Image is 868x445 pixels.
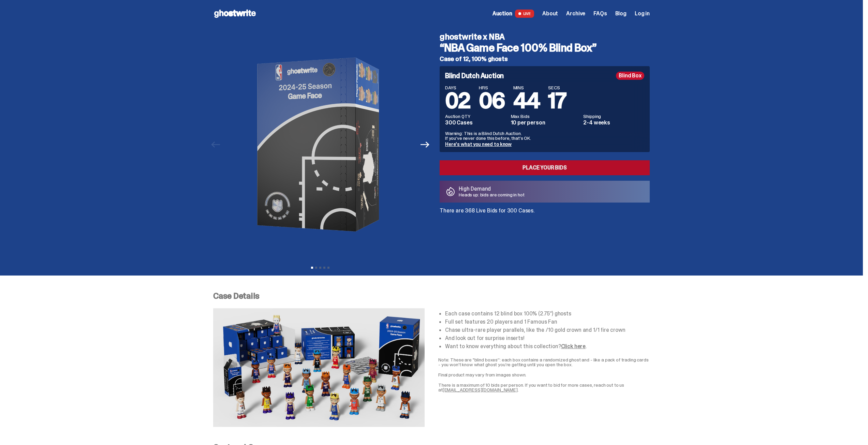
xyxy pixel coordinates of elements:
a: [EMAIL_ADDRESS][DOMAIN_NAME] [443,387,518,393]
dd: 10 per person [511,120,579,125]
img: NBA-Hero-1.png [226,27,414,262]
p: Warning: This is a Blind Dutch Auction. If you’ve never done this before, that’s OK. [445,131,644,140]
span: MINS [513,85,540,90]
span: 17 [548,87,566,115]
button: View slide 3 [319,267,321,269]
img: NBA-Case-Details.png [213,308,425,427]
dt: Auction QTY [445,114,507,119]
dt: Shipping [583,114,644,119]
a: FAQs [593,11,607,16]
a: Blog [615,11,627,16]
button: View slide 1 [311,267,313,269]
a: Archive [566,11,585,16]
button: View slide 2 [315,267,317,269]
li: Each case contains 12 blind box 100% (2.75”) ghosts [445,311,650,316]
li: And look out for surprise inserts! [445,336,650,341]
dd: 2-4 weeks [583,120,644,125]
h3: “NBA Game Face 100% Blind Box” [440,42,650,53]
h4: Blind Dutch Auction [445,72,504,79]
button: View slide 4 [323,267,325,269]
span: 44 [513,87,540,115]
span: SECS [548,85,566,90]
span: 02 [445,87,471,115]
a: Log in [635,11,650,16]
li: Full set features 20 players and 1 Famous Fan [445,319,650,325]
li: Chase ultra-rare player parallels, like the /10 gold crown and 1/1 fire crown [445,327,650,333]
h5: Case of 12, 100% ghosts [440,56,650,62]
span: HRS [479,85,505,90]
a: Place your Bids [440,160,650,175]
p: High Demand [459,186,525,192]
p: There are 368 Live Bids for 300 Cases. [440,208,650,213]
button: View slide 5 [327,267,329,269]
a: About [542,11,558,16]
dd: 300 Cases [445,120,507,125]
a: Here's what you need to know [445,141,512,147]
div: Blind Box [616,72,644,80]
dt: Max Bids [511,114,579,119]
span: LIVE [515,10,534,18]
button: Next [417,137,432,152]
p: Heads up: bids are coming in hot [459,192,525,197]
span: Auction [492,11,512,16]
p: Final product may vary from images shown. [438,372,650,377]
a: Auction LIVE [492,10,534,18]
li: Want to know everything about this collection? . [445,344,650,349]
h4: ghostwrite x NBA [440,33,650,41]
p: There is a maximum of 10 bids per person. If you want to bid for more cases, reach out to us at . [438,383,650,392]
p: Case Details [213,292,650,300]
p: Note: These are "blind boxes”: each box contains a randomized ghost and - like a pack of trading ... [438,357,650,367]
span: 06 [479,87,505,115]
a: Click here [561,343,586,350]
span: DAYS [445,85,471,90]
